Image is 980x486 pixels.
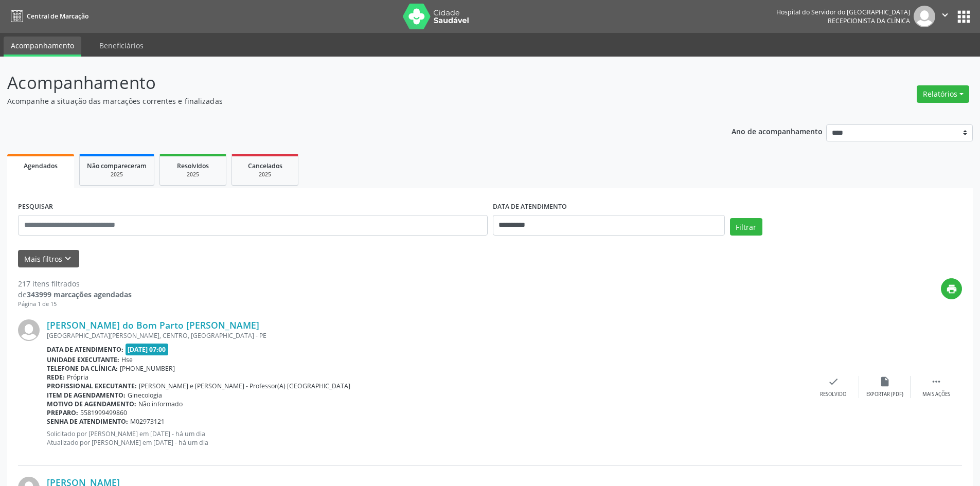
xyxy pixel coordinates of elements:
p: Acompanhamento [7,70,683,96]
span: [PHONE_NUMBER] [120,364,175,373]
b: Rede: [47,373,65,382]
div: 217 itens filtrados [18,278,132,289]
div: 2025 [239,171,291,178]
span: Ginecologia [128,391,162,400]
i: insert_drive_file [879,376,890,387]
b: Senha de atendimento: [47,417,128,426]
button: apps [955,8,973,26]
span: Não informado [138,400,183,408]
p: Solicitado por [PERSON_NAME] em [DATE] - há um dia Atualizado por [PERSON_NAME] em [DATE] - há um... [47,429,808,447]
p: Ano de acompanhamento [732,124,823,137]
button:  [935,6,955,27]
p: Acompanhe a situação das marcações correntes e finalizadas [7,96,683,106]
a: Beneficiários [92,37,151,55]
i: check [828,376,839,387]
i: keyboard_arrow_down [62,253,74,264]
img: img [914,6,935,27]
b: Motivo de agendamento: [47,400,136,408]
span: Central de Marcação [27,12,88,21]
label: DATA DE ATENDIMENTO [493,199,567,215]
div: [GEOGRAPHIC_DATA][PERSON_NAME], CENTRO, [GEOGRAPHIC_DATA] - PE [47,331,808,340]
a: Central de Marcação [7,8,88,25]
span: Cancelados [248,161,282,170]
span: M02973121 [130,417,165,426]
div: Exportar (PDF) [866,391,903,398]
button: Filtrar [730,218,762,236]
button: Relatórios [917,85,969,103]
b: Item de agendamento: [47,391,126,400]
button: Mais filtroskeyboard_arrow_down [18,250,79,268]
b: Profissional executante: [47,382,137,390]
span: [PERSON_NAME] e [PERSON_NAME] - Professor(A) [GEOGRAPHIC_DATA] [139,382,350,390]
div: Resolvido [820,391,846,398]
i:  [931,376,942,387]
div: Mais ações [922,391,950,398]
i:  [939,9,951,21]
span: Resolvidos [177,161,209,170]
strong: 343999 marcações agendadas [27,290,132,299]
i: print [946,283,957,295]
div: Hospital do Servidor do [GEOGRAPHIC_DATA] [776,8,910,16]
a: [PERSON_NAME] do Bom Parto [PERSON_NAME] [47,319,259,331]
span: Não compareceram [87,161,147,170]
span: Própria [67,373,88,382]
div: Página 1 de 15 [18,300,132,309]
span: Hse [121,355,133,364]
span: Agendados [24,161,58,170]
b: Preparo: [47,408,78,417]
span: 5581999499860 [80,408,127,417]
img: img [18,319,40,341]
span: [DATE] 07:00 [126,344,169,355]
b: Telefone da clínica: [47,364,118,373]
button: print [941,278,962,299]
div: de [18,289,132,300]
b: Unidade executante: [47,355,119,364]
span: Recepcionista da clínica [828,16,910,25]
a: Acompanhamento [4,37,81,57]
div: 2025 [167,171,219,178]
label: PESQUISAR [18,199,53,215]
b: Data de atendimento: [47,345,123,354]
div: 2025 [87,171,147,178]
